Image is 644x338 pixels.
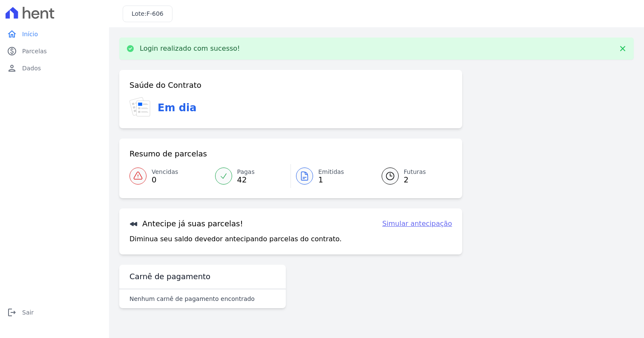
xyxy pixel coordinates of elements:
span: Dados [22,64,41,72]
i: home [7,29,17,39]
span: Início [22,30,38,38]
span: Sair [22,308,34,317]
h3: Lote: [132,9,164,18]
a: paidParcelas [3,43,106,60]
span: Vencidas [152,168,178,176]
h3: Resumo de parcelas [129,149,207,159]
span: 2 [404,176,426,183]
h3: Carnê de pagamento [129,272,210,282]
a: Futuras 2 [371,164,452,188]
i: paid [7,46,17,56]
span: 42 [237,176,255,183]
a: personDados [3,60,106,77]
a: Simular antecipação [382,219,452,229]
i: logout [7,307,17,318]
span: Futuras [404,168,426,176]
p: Login realizado com sucesso! [140,44,240,53]
span: 1 [318,176,344,183]
span: 0 [152,176,178,183]
span: F-606 [147,10,164,17]
h3: Saúde do Contrato [129,80,201,90]
span: Emitidas [318,168,344,176]
h3: Antecipe já suas parcelas! [129,219,243,229]
span: Pagas [237,168,255,176]
a: Vencidas 0 [129,164,210,188]
p: Diminua seu saldo devedor antecipando parcelas do contrato. [129,234,342,244]
a: logoutSair [3,304,106,321]
i: person [7,63,17,73]
h3: Em dia [158,100,196,116]
a: homeInício [3,26,106,43]
span: Parcelas [22,47,47,55]
p: Nenhum carnê de pagamento encontrado [129,295,255,303]
a: Pagas 42 [210,164,291,188]
a: Emitidas 1 [291,164,371,188]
